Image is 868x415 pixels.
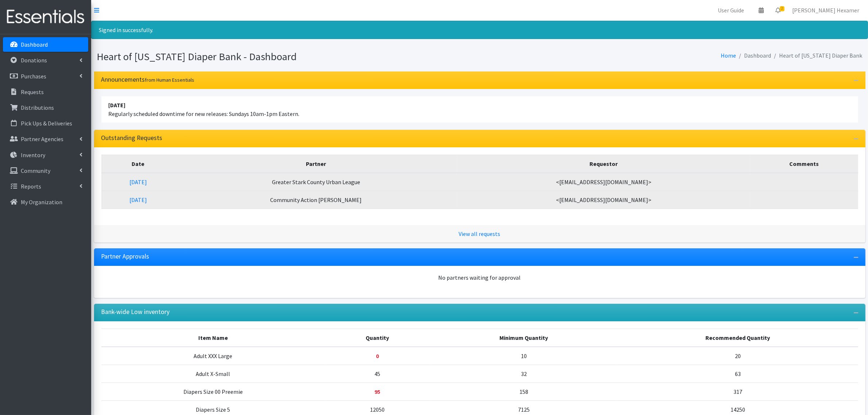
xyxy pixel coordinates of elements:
[21,73,46,80] p: Purchases
[21,183,41,190] p: Reports
[712,3,750,18] a: User Guide
[618,329,858,347] th: Recommended Quantity
[3,132,88,146] a: Partner Agencies
[3,163,88,178] a: Community
[145,77,195,83] small: from Human Essentials
[21,167,50,174] p: Community
[175,191,457,209] td: Community Action [PERSON_NAME]
[780,6,785,11] span: 2
[3,5,88,29] img: HumanEssentials
[97,50,477,63] h1: Heart of [US_STATE] Diaper Bank - Dashboard
[101,329,325,347] th: Item Name
[771,50,863,61] li: Heart of [US_STATE] Diaper Bank
[3,85,88,99] a: Requests
[376,352,379,360] strong: Below minimum quantity
[3,116,88,131] a: Pick Ups & Deliveries
[457,191,751,209] td: <[EMAIL_ADDRESS][DOMAIN_NAME]>
[457,173,751,191] td: <[EMAIL_ADDRESS][DOMAIN_NAME]>
[618,365,858,383] td: 63
[374,388,380,395] strong: Below minimum quantity
[325,329,430,347] th: Quantity
[101,134,163,142] h3: Outstanding Requests
[786,3,865,18] a: [PERSON_NAME] Hexamer
[129,196,147,203] a: [DATE]
[430,329,618,347] th: Minimum Quantity
[101,347,325,365] td: Adult XXX Large
[101,273,858,282] div: No partners waiting for approval
[21,135,63,143] p: Partner Agencies
[3,148,88,162] a: Inventory
[736,50,771,61] li: Dashboard
[459,230,501,237] a: View all requests
[325,365,430,383] td: 45
[129,178,147,186] a: [DATE]
[430,347,618,365] td: 10
[3,195,88,209] a: My Organization
[109,101,126,109] strong: [DATE]
[618,383,858,400] td: 317
[175,173,457,191] td: Greater Stark County Urban League
[101,96,858,123] li: Regularly scheduled downtime for new releases: Sundays 10am-1pm Eastern.
[101,308,170,316] h3: Bank-wide Low inventory
[21,41,48,48] p: Dashboard
[770,3,786,18] a: 2
[91,21,868,39] div: Signed in successfully.
[101,76,195,84] h3: Announcements
[750,155,858,173] th: Comments
[21,198,62,206] p: My Organization
[457,155,751,173] th: Requestor
[3,100,88,115] a: Distributions
[21,104,54,111] p: Distributions
[101,383,325,400] td: Diapers Size 00 Preemie
[21,57,47,64] p: Donations
[721,52,736,59] a: Home
[3,37,88,52] a: Dashboard
[430,365,618,383] td: 32
[101,365,325,383] td: Adult X-Small
[101,155,175,173] th: Date
[21,120,72,127] p: Pick Ups & Deliveries
[3,69,88,84] a: Purchases
[618,347,858,365] td: 20
[3,179,88,194] a: Reports
[101,253,149,260] h3: Partner Approvals
[175,155,457,173] th: Partner
[430,383,618,400] td: 158
[21,88,44,96] p: Requests
[3,53,88,67] a: Donations
[21,151,45,159] p: Inventory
